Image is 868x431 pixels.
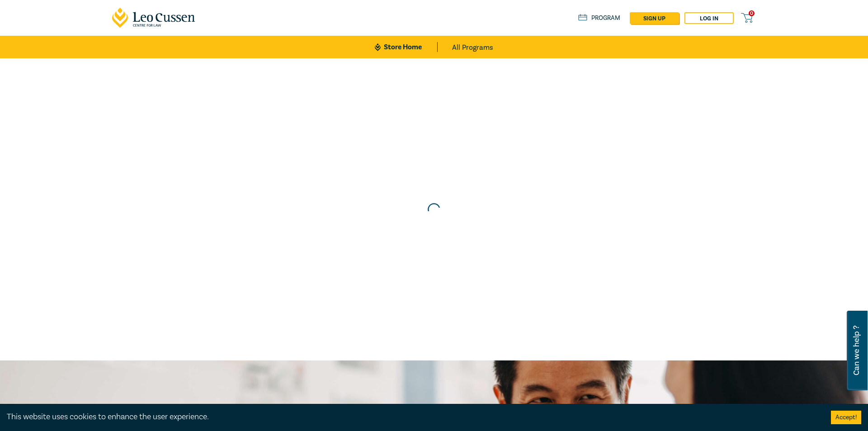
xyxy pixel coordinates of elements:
[375,42,438,52] a: Store Home
[7,411,817,423] div: This website uses cookies to enhance the user experience.
[630,12,679,24] a: sign up
[578,13,620,23] a: Program
[452,36,493,58] a: All Programs
[684,12,734,24] a: Log in
[831,411,861,424] button: Accept cookies
[749,10,755,16] span: 0
[852,316,861,385] span: Can we help ?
